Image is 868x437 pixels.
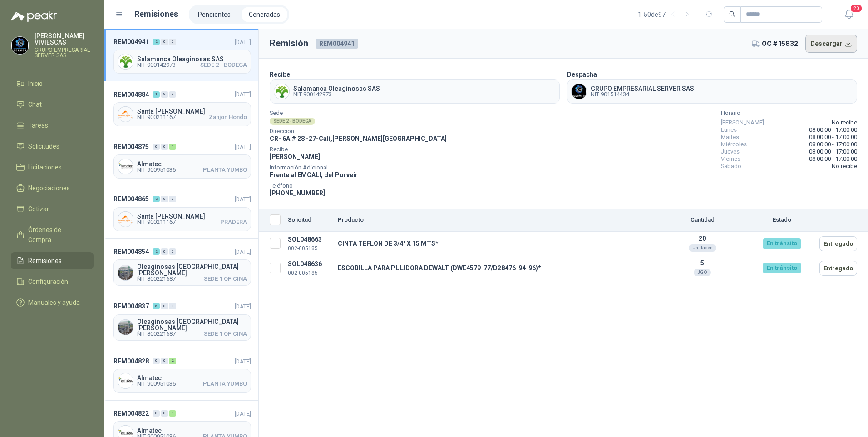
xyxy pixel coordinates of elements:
div: 1 [169,410,176,417]
span: Almatec [137,161,247,167]
b: Despacha [567,71,597,78]
a: Inicio [11,75,94,92]
p: 002-005185 [288,244,330,253]
div: 0 [153,144,160,150]
td: SOL048663 [284,232,334,256]
span: 08:00:00 - 17:00:00 [809,141,857,148]
b: Recibe [270,71,290,78]
span: [DATE] [235,144,251,150]
a: REM004828002[DATE] Company LogoAlmatecNIT 900951036PLANTA YUMBO [104,348,258,401]
span: Recibe [270,147,447,152]
span: Salamanca Oleaginosas SAS [293,85,380,92]
div: 2 [153,248,160,255]
div: 0 [161,144,168,150]
div: 1 [153,91,160,98]
span: SEDE 1 OFICINA [204,331,247,337]
td: En tránsito [748,256,816,280]
span: NIT 900142973 [137,62,176,68]
span: [PHONE_NUMBER] [270,189,325,197]
div: JGO [694,269,711,276]
span: CR- 6A # 28 -27 - Cali , [PERSON_NAME][GEOGRAPHIC_DATA] [270,135,447,142]
a: Negociaciones [11,179,94,197]
div: Unidades [689,244,716,252]
div: 0 [161,303,168,309]
span: Tareas [28,120,48,130]
h3: Remisión [270,36,308,50]
span: Martes [721,134,739,141]
a: Tareas [11,117,94,134]
div: 1 - 50 de 97 [638,7,695,22]
span: search [729,11,735,17]
span: PLANTA YUMBO [203,381,247,387]
div: En tránsito [763,263,801,273]
p: [PERSON_NAME] VIVIESCAS [35,33,94,45]
span: Oleaginosas [GEOGRAPHIC_DATA][PERSON_NAME] [137,318,247,331]
span: REM004837 [113,301,149,311]
span: [DATE] [235,358,251,365]
th: Cantidad [657,209,748,232]
a: Solicitudes [11,138,94,155]
span: REM004875 [113,142,149,152]
span: 08:00:00 - 17:00:00 [809,134,857,141]
span: NIT 900211167 [137,219,176,225]
span: Cotizar [28,204,49,214]
span: 08:00:00 - 17:00:00 [809,126,857,134]
span: Manuales y ayuda [28,298,80,308]
span: [DATE] [235,91,251,98]
span: Lunes [721,126,737,134]
th: Solicitud [284,209,334,232]
span: [DATE] [235,248,251,255]
button: 20 [841,6,857,23]
span: Sede [270,111,447,115]
span: [PERSON_NAME] [270,153,320,160]
span: 08:00:00 - 17:00:00 [809,148,857,155]
span: 08:00:00 - 17:00:00 [809,155,857,163]
td: SOL048636 [284,256,334,280]
span: Almatec [137,375,247,381]
img: Company Logo [118,373,133,388]
span: REM004941 [316,39,358,49]
span: Santa [PERSON_NAME] [137,108,247,114]
span: Horario [721,111,857,115]
span: Santa [PERSON_NAME] [137,213,247,219]
div: 0 [169,39,176,45]
span: NIT 900142973 [293,92,380,97]
span: Configuración [28,277,68,287]
div: 0 [161,196,168,202]
span: NIT 900211167 [137,114,176,120]
span: Chat [28,99,42,109]
span: SEDE 1 OFICINA [204,276,247,282]
span: Teléfono [270,184,447,188]
span: OC # 15832 [762,39,798,49]
img: Company Logo [572,84,587,99]
img: Company Logo [118,159,133,174]
div: SEDE 2 - BODEGA [270,118,315,125]
span: REM004822 [113,408,149,418]
div: 0 [169,248,176,255]
a: Chat [11,96,94,113]
div: 1 [169,144,176,150]
img: Company Logo [274,84,289,99]
span: Zanjon Hondo [209,114,247,120]
span: Remisiones [28,256,62,266]
a: REM004875001[DATE] Company LogoAlmatecNIT 900951036PLANTA YUMBO [104,134,258,186]
span: Solicitudes [28,141,59,151]
span: Información Adicional [270,165,447,170]
div: 6 [153,303,160,309]
th: Producto [334,209,657,232]
div: 0 [169,91,176,98]
span: REM004941 [113,37,149,47]
img: Logo peakr [11,11,57,22]
img: Company Logo [118,265,133,280]
p: 20 [661,235,744,242]
a: Pendientes [191,7,238,22]
span: NIT 800221587 [137,331,176,337]
a: Generadas [242,7,287,22]
div: 0 [161,358,168,364]
p: 5 [661,259,744,267]
img: Company Logo [118,54,133,69]
th: Estado [748,209,816,232]
div: 0 [161,410,168,417]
